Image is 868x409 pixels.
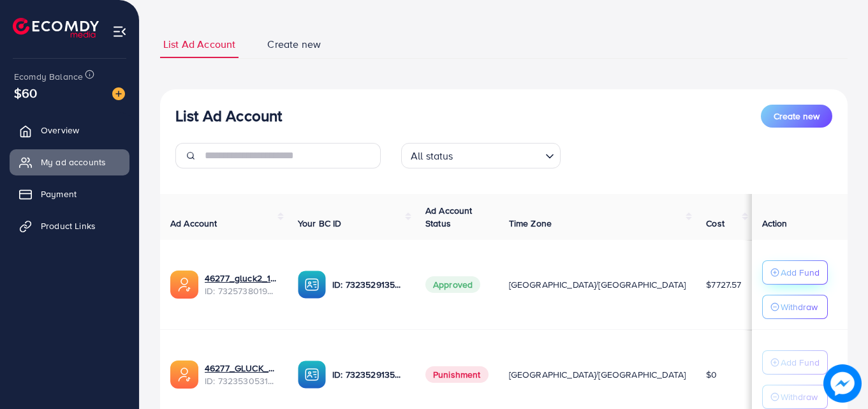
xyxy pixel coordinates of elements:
[267,37,321,52] span: Create new
[112,24,127,39] img: menu
[41,188,77,200] span: Payment
[706,278,741,291] span: $7727.57
[762,385,828,409] button: Withdraw
[10,149,129,175] a: My ad accounts
[762,217,788,230] span: Action
[425,276,480,293] span: Approved
[762,295,828,319] button: Withdraw
[41,124,79,137] span: Overview
[332,277,405,292] p: ID: 7323529135098331137
[205,362,277,388] div: <span class='underline'>46277_GLUCK_1705142358856</span></br>7323530531361570817
[425,204,473,230] span: Ad Account Status
[13,18,99,38] img: logo
[762,350,828,375] button: Add Fund
[175,107,282,125] h3: List Ad Account
[170,217,217,230] span: Ad Account
[509,368,686,381] span: [GEOGRAPHIC_DATA]/[GEOGRAPHIC_DATA]
[781,355,820,370] p: Add Fund
[298,217,342,230] span: Your BC ID
[706,368,717,381] span: $0
[781,299,818,315] p: Withdraw
[761,105,832,128] button: Create new
[425,366,489,383] span: Punishment
[205,272,277,298] div: <span class='underline'>46277_gluck2_1705656333992</span></br>7325738019401580545
[112,87,125,100] img: image
[298,271,326,299] img: ic-ba-acc.ded83a64.svg
[205,272,277,285] a: 46277_gluck2_1705656333992
[41,156,106,168] span: My ad accounts
[298,361,326,389] img: ic-ba-acc.ded83a64.svg
[762,260,828,285] button: Add Fund
[332,367,405,382] p: ID: 7323529135098331137
[10,213,129,239] a: Product Links
[170,271,198,299] img: ic-ads-acc.e4c84228.svg
[205,375,277,387] span: ID: 7323530531361570817
[205,285,277,297] span: ID: 7325738019401580545
[706,217,725,230] span: Cost
[163,37,235,52] span: List Ad Account
[14,84,37,102] span: $60
[509,217,552,230] span: Time Zone
[14,70,83,83] span: Ecomdy Balance
[408,147,456,165] span: All status
[10,181,129,207] a: Payment
[781,265,820,280] p: Add Fund
[781,389,818,405] p: Withdraw
[823,364,861,402] img: image
[41,219,96,232] span: Product Links
[774,110,820,123] span: Create new
[10,117,129,143] a: Overview
[401,143,561,168] div: Search for option
[457,144,540,165] input: Search for option
[205,362,277,375] a: 46277_GLUCK_1705142358856
[509,278,686,291] span: [GEOGRAPHIC_DATA]/[GEOGRAPHIC_DATA]
[170,361,198,389] img: ic-ads-acc.e4c84228.svg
